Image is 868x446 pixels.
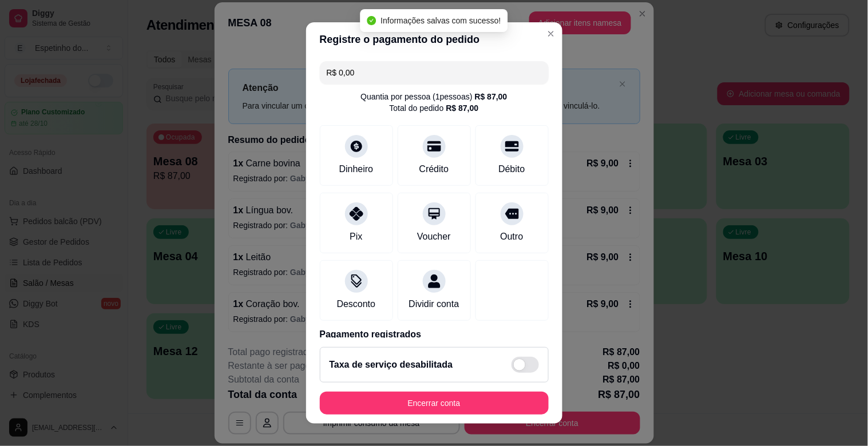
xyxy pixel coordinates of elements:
[475,91,508,102] div: R$ 87,00
[306,22,562,57] header: Registre o pagamento do pedido
[500,230,523,244] div: Outro
[390,102,479,114] div: Total do pedido
[446,102,479,114] div: R$ 87,00
[350,230,362,244] div: Pix
[542,25,560,43] button: Close
[498,162,525,176] div: Débito
[320,392,549,415] button: Encerrar conta
[417,230,451,244] div: Voucher
[330,358,453,372] h2: Taxa de serviço desabilitada
[381,16,501,25] span: Informações salvas com sucesso!
[409,297,459,311] div: Dividir conta
[367,16,376,25] span: check-circle
[337,297,376,311] div: Desconto
[419,162,449,176] div: Crédito
[320,328,549,341] p: Pagamento registrados
[327,61,542,84] input: Ex.: hambúrguer de cordeiro
[360,91,507,102] div: Quantia por pessoa ( 1 pessoas)
[339,162,374,176] div: Dinheiro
